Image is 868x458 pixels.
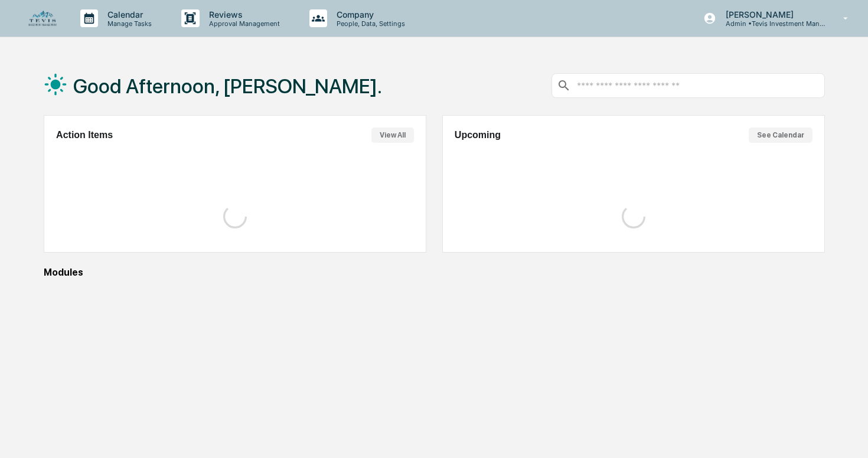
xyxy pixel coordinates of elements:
[98,19,158,28] p: Manage Tasks
[371,127,414,143] button: View All
[98,9,158,19] p: Calendar
[28,11,57,27] img: logo
[749,127,812,143] button: See Calendar
[73,74,382,98] h1: Good Afternoon, [PERSON_NAME].
[716,9,826,19] p: [PERSON_NAME]
[56,130,113,140] h2: Action Items
[716,19,826,28] p: Admin • Tevis Investment Management
[200,19,286,28] p: Approval Management
[327,9,411,19] p: Company
[327,19,411,28] p: People, Data, Settings
[200,9,286,19] p: Reviews
[455,130,501,140] h2: Upcoming
[44,267,825,278] div: Modules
